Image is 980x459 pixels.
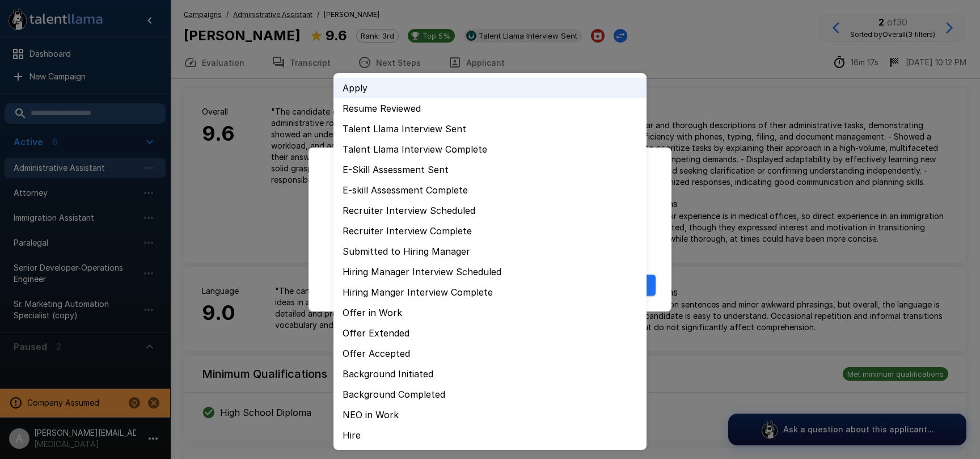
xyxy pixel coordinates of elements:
[333,282,647,302] li: Hiring Manger Interview Complete
[333,98,647,119] li: Resume Reviewed
[333,119,647,139] li: Talent Llama Interview Sent
[333,425,647,445] li: Hire
[333,405,647,425] li: NEO in Work
[333,262,647,282] li: Hiring Manager Interview Scheduled
[333,139,647,159] li: Talent Llama Interview Complete
[333,384,647,405] li: Background Completed
[333,302,647,323] li: Offer in Work
[333,364,647,384] li: Background Initiated
[333,323,647,343] li: Offer Extended
[333,78,647,98] li: Apply
[333,200,647,221] li: Recruiter Interview Scheduled
[333,343,647,364] li: Offer Accepted
[333,159,647,180] li: E-Skill Assessment Sent
[333,180,647,200] li: E-skill Assessment Complete
[333,221,647,241] li: Recruiter Interview Complete
[333,241,647,262] li: Submitted to Hiring Manager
